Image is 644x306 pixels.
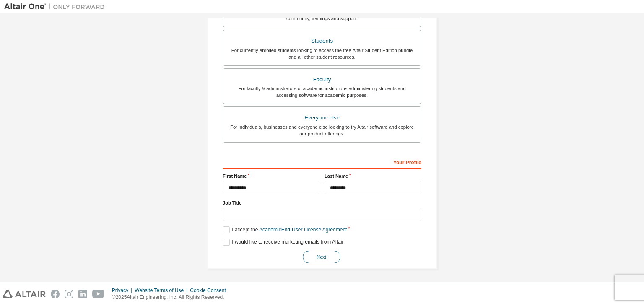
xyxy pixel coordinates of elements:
[78,290,87,298] img: linkedin.svg
[65,290,73,298] img: instagram.svg
[223,200,421,206] label: Job Title
[223,155,421,169] div: Your Profile
[228,47,416,60] div: For currently enrolled students looking to access the free Altair Student Edition bundle and all ...
[3,290,46,298] img: altair_logo.svg
[112,294,231,301] p: © 2025 Altair Engineering, Inc. All Rights Reserved.
[228,112,416,124] div: Everyone else
[228,74,416,86] div: Faculty
[228,124,416,137] div: For individuals, businesses and everyone else looking to try Altair software and explore our prod...
[303,251,340,263] button: Next
[135,287,190,294] div: Website Terms of Use
[190,287,231,294] div: Cookie Consent
[92,290,104,298] img: youtube.svg
[259,227,347,233] a: Academic End-User License Agreement
[51,290,60,298] img: facebook.svg
[112,287,135,294] div: Privacy
[223,173,319,179] label: First Name
[223,239,343,246] label: I would like to receive marketing emails from Altair
[223,226,347,233] label: I accept the
[325,173,421,179] label: Last Name
[228,85,416,99] div: For faculty & administrators of academic institutions administering students and accessing softwa...
[228,35,416,47] div: Students
[4,3,109,11] img: Altair One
